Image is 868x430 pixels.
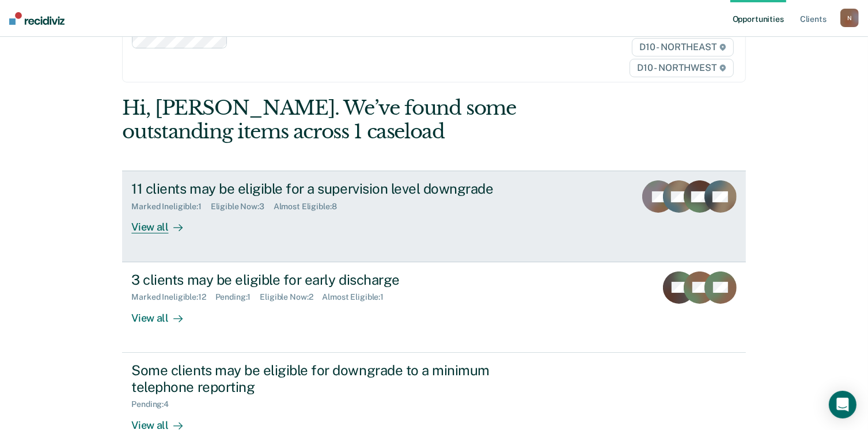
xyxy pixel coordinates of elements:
[122,171,745,262] a: 11 clients may be eligible for a supervision level downgradeMarked Ineligible:1Eligible Now:3Almo...
[211,202,274,212] div: Eligible Now : 3
[131,212,196,234] div: View all
[122,262,745,353] a: 3 clients may be eligible for early dischargeMarked Ineligible:12Pending:1Eligible Now:2Almost El...
[260,292,322,302] div: Eligible Now : 2
[122,96,621,144] div: Hi, [PERSON_NAME]. We’ve found some outstanding items across 1 caseload
[215,292,260,302] div: Pending : 1
[840,9,859,27] button: N
[632,38,733,56] span: D10 - NORTHEAST
[131,271,536,288] div: 3 clients may be eligible for early discharge
[131,180,536,197] div: 11 clients may be eligible for a supervision level downgrade
[131,302,196,325] div: View all
[829,391,856,418] div: Open Intercom Messenger
[131,362,536,395] div: Some clients may be eligible for downgrade to a minimum telephone reporting
[322,292,393,302] div: Almost Eligible : 1
[274,202,346,212] div: Almost Eligible : 8
[131,399,178,409] div: Pending : 4
[9,12,65,25] img: Recidiviz
[630,59,733,77] span: D10 - NORTHWEST
[131,202,210,212] div: Marked Ineligible : 1
[131,292,215,302] div: Marked Ineligible : 12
